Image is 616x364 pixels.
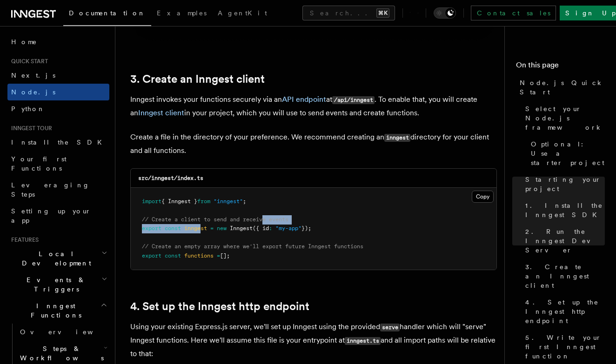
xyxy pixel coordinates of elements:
[130,93,497,119] p: Inngest invokes your functions securely via an at . To enable that, you will create an in your pr...
[138,108,184,117] a: Inngest client
[11,139,107,146] span: Install the SDK
[7,177,109,203] a: Leveraging Steps
[63,3,151,26] a: Documentation
[218,9,267,17] span: AgentKit
[516,60,605,74] h4: On this page
[217,252,220,259] span: =
[7,301,100,320] span: Inngest Functions
[522,171,605,197] a: Starting your project
[130,300,309,313] a: 4. Set up the Inngest http endpoint
[253,225,269,232] span: ({ id
[230,225,253,232] span: Inngest
[522,258,605,294] a: 3. Create an Inngest client
[384,134,410,142] code: inngest
[345,337,381,345] code: inngest.ts
[522,294,605,329] a: 4. Set up the Inngest http endpoint
[525,227,605,255] span: 2. Run the Inngest Dev Server
[184,225,207,232] span: inngest
[184,252,214,259] span: functions
[210,225,214,232] span: =
[165,252,181,259] span: const
[214,198,243,205] span: "inngest"
[130,320,497,360] p: Using your existing Express.js server, we'll set up Inngest using the provided handler which will...
[142,252,161,259] span: export
[525,175,605,193] span: Starting your project
[522,100,605,136] a: Select your Node.js framework
[376,8,389,18] kbd: ⌘K
[7,245,109,271] button: Local Development
[520,78,605,97] span: Node.js Quick Start
[142,243,363,250] span: // Create an empty array where we'll export future Inngest functions
[516,74,605,100] a: Node.js Quick Start
[527,136,605,171] a: Optional: Use a starter project
[7,249,101,268] span: Local Development
[11,37,37,46] span: Home
[522,197,605,223] a: 1. Install the Inngest SDK
[142,225,161,232] span: export
[212,3,273,25] a: AgentKit
[471,6,556,20] a: Contact sales
[525,201,605,219] span: 1. Install the Inngest SDK
[7,271,109,298] button: Events & Triggers
[151,3,212,25] a: Examples
[11,105,45,113] span: Python
[332,96,375,104] code: /api/inngest
[11,181,90,198] span: Leveraging Steps
[7,100,109,117] a: Python
[11,72,55,79] span: Next.js
[11,88,55,96] span: Node.js
[130,73,265,86] a: 3. Create an Inngest client
[525,262,605,290] span: 3. Create an Inngest client
[138,175,203,181] code: src/inngest/index.ts
[7,125,52,132] span: Inngest tour
[434,7,456,19] button: Toggle dark mode
[7,134,109,151] a: Install the SDK
[525,104,605,132] span: Select your Node.js framework
[243,198,246,205] span: ;
[7,236,39,244] span: Features
[525,298,605,325] span: 4. Set up the Inngest http endpoint
[69,9,146,17] span: Documentation
[7,33,109,50] a: Home
[142,198,161,205] span: import
[7,151,109,177] a: Your first Functions
[11,207,91,224] span: Setting up your app
[7,58,48,65] span: Quick start
[531,139,605,167] span: Optional: Use a starter project
[282,95,326,104] a: API endpoint
[197,198,210,205] span: from
[16,324,109,340] a: Overview
[380,324,400,331] code: serve
[16,344,104,363] span: Steps & Workflows
[165,225,181,232] span: const
[472,191,494,203] button: Copy
[522,223,605,258] a: 2. Run the Inngest Dev Server
[220,252,230,259] span: [];
[301,225,311,232] span: });
[157,9,207,17] span: Examples
[11,155,67,172] span: Your first Functions
[7,203,109,229] a: Setting up your app
[217,225,227,232] span: new
[7,67,109,84] a: Next.js
[161,198,197,205] span: { Inngest }
[7,298,109,324] button: Inngest Functions
[130,131,497,157] p: Create a file in the directory of your preference. We recommend creating an directory for your cl...
[302,6,395,20] button: Search...⌘K
[275,225,301,232] span: "my-app"
[7,275,101,294] span: Events & Triggers
[142,216,288,223] span: // Create a client to send and receive events
[525,333,605,361] span: 5. Write your first Inngest function
[20,328,116,336] span: Overview
[269,225,272,232] span: :
[7,84,109,100] a: Node.js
